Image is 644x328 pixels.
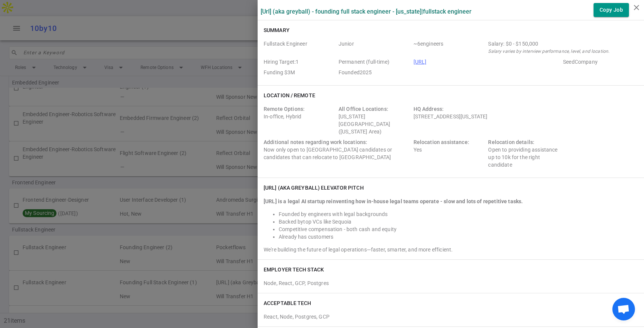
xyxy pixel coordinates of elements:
[488,138,560,169] div: Open to providing assistance up to 10k for the right candidate
[339,106,388,112] span: All Office Locations:
[264,246,638,253] div: We're building the future of legal operations—faster, smarter, and more efficient.
[279,219,303,225] span: Backed by
[632,3,641,12] i: close
[414,59,427,65] a: [URL]
[279,226,397,232] span: Competitive compensation - both cash and equity
[339,105,411,135] div: [US_STATE][GEOGRAPHIC_DATA] ([US_STATE] Area)
[414,106,444,112] span: HQ Address:
[488,49,609,54] i: Salary varies by interview performance, level, and location.
[594,3,629,17] button: Copy Job
[264,26,290,34] h6: Summary
[612,298,635,320] div: Open chat
[279,210,638,218] li: Founded by engineers with legal backgrounds
[264,198,523,204] strong: [URL] is a legal AI startup reinventing how in-house legal teams operate - slow and lots of repet...
[264,92,315,99] h6: Location / Remote
[264,138,411,169] div: Now only open to [GEOGRAPHIC_DATA] candidates or candidates that can relocate to [GEOGRAPHIC_DATA]
[339,58,411,66] span: Job Type
[264,69,336,76] span: Employer Founding
[264,139,367,145] span: Additional notes regarding work locations:
[414,138,485,169] div: Yes
[414,58,560,66] span: Company URL
[563,58,635,66] span: Employer Stage e.g. Series A
[264,105,336,135] div: In-office, Hybrid
[264,310,638,320] div: React, Node, Postgres, GCP
[264,280,329,286] span: Node, React, GCP, Postgres
[264,40,336,55] span: Roles
[264,266,324,273] h6: EMPLOYER TECH STACK
[264,106,305,112] span: Remote Options:
[279,234,333,240] span: Already has customers
[488,139,534,145] span: Relocation details:
[261,8,472,15] label: [URL] (aka Greyball) - Founding Full Stack Engineer - [US_STATE] | Fullstack Engineer
[488,40,635,48] div: Salary Range
[279,218,638,225] li: top VCs like Sequoia
[414,40,485,55] span: Team Count
[339,69,411,76] span: Employer Founded
[339,40,411,55] span: Level
[264,58,336,66] span: Hiring Target
[264,299,311,307] h6: ACCEPTABLE TECH
[414,105,560,135] div: [STREET_ADDRESS][US_STATE]
[414,139,469,145] span: Relocation assistance:
[264,184,364,192] h6: [URL] (aka Greyball) elevator pitch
